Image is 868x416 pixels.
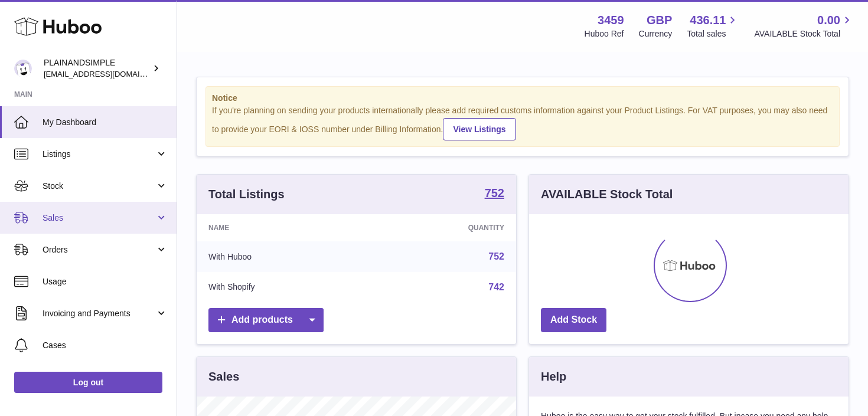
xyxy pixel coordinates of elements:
a: 436.11 Total sales [687,12,739,40]
span: Stock [43,181,155,192]
span: 0.00 [817,12,840,28]
div: PLAINANDSIMPLE [44,57,150,80]
span: Orders [43,244,155,256]
span: AVAILABLE Stock Total [754,28,854,40]
span: Cases [43,340,168,351]
span: 436.11 [690,12,726,28]
strong: GBP [647,12,672,28]
a: Add products [208,308,324,332]
span: [EMAIL_ADDRESS][DOMAIN_NAME] [44,69,174,78]
h3: Total Listings [208,186,285,202]
h3: AVAILABLE Stock Total [541,186,673,202]
a: View Listings [443,118,515,140]
strong: 3459 [598,12,624,28]
a: Add Stock [541,308,606,332]
div: Currency [639,28,673,40]
td: With Shopify [197,272,369,303]
span: Listings [43,149,155,160]
h3: Sales [208,369,239,385]
th: Quantity [369,214,516,241]
td: With Huboo [197,241,369,272]
span: Total sales [687,28,739,40]
a: Log out [14,372,162,393]
a: 752 [485,187,504,201]
img: duco@plainandsimple.com [14,60,32,77]
h3: Help [541,369,566,385]
div: If you're planning on sending your products internationally please add required customs informati... [212,105,833,140]
strong: 752 [485,187,504,199]
span: Invoicing and Payments [43,308,155,319]
th: Name [197,214,369,241]
span: Usage [43,276,168,287]
span: Sales [43,212,155,224]
a: 752 [488,251,504,261]
div: Huboo Ref [585,28,624,40]
strong: Notice [212,93,833,104]
a: 0.00 AVAILABLE Stock Total [754,12,854,40]
span: My Dashboard [43,117,168,128]
a: 742 [488,282,504,292]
